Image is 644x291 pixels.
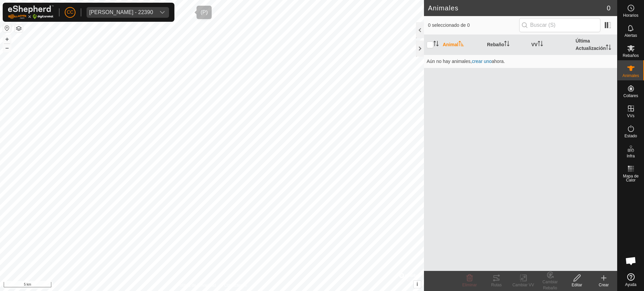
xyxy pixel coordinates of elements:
span: Collares [623,94,638,98]
a: Política de Privacidad [177,282,216,288]
td: Aún no hay animales, ahora. [424,55,617,68]
span: VVs [627,114,634,118]
h2: Animales [428,4,607,12]
span: Alertas [625,33,637,38]
span: Estado [625,134,637,138]
div: Crear [590,282,617,288]
span: Infra [627,154,635,158]
th: Última Actualización [573,35,617,55]
span: Rebaños [623,54,639,58]
div: Cambiar VV [510,282,537,288]
img: Logo Gallagher [8,5,54,19]
span: Ayuda [625,283,637,287]
div: Cambiar Rebaño [537,279,563,291]
button: – [3,44,11,52]
button: i [414,281,421,288]
div: Chat abierto [621,251,641,271]
span: Eliminar [462,283,477,287]
p-sorticon: Activar para ordenar [538,42,543,47]
input: Buscar (S) [519,18,600,32]
span: crear uno [472,59,492,64]
th: Animal [440,35,484,55]
a: Contáctenos [224,282,247,288]
span: Jose Ramon Tejedor Montero - 22390 [87,7,156,18]
th: Rebaño [484,35,529,55]
span: i [417,281,418,287]
button: Capas del Mapa [15,24,23,32]
div: Editar [563,282,590,288]
button: + [3,35,11,43]
a: Ayuda [618,271,644,289]
p-sorticon: Activar para ordenar [504,42,509,47]
span: Horarios [623,13,638,17]
span: Animales [623,74,639,78]
p-sorticon: Activar para ordenar [433,42,439,47]
span: 0 [607,3,610,13]
span: Mapa de Calor [619,174,642,182]
span: CC [67,9,73,16]
button: Restablecer Mapa [3,24,11,32]
div: dropdown trigger [156,7,169,18]
p-sorticon: Activar para ordenar [459,42,464,47]
p-sorticon: Activar para ordenar [606,46,611,51]
span: 0 seleccionado de 0 [428,22,519,29]
th: VV [529,35,573,55]
div: Rutas [483,282,510,288]
div: [PERSON_NAME] - 22390 [89,10,153,15]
